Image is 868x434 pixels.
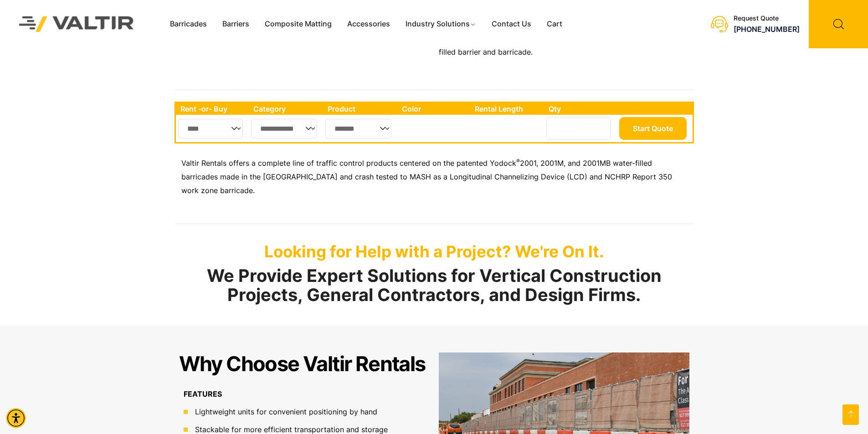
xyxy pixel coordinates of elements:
th: Category [249,103,324,115]
span: Valtir Rentals offers a complete line of traffic control products centered on the patented Yodock [181,158,516,168]
a: Composite Matting [257,17,339,31]
a: Industry Solutions [398,17,484,31]
th: Qty [544,103,616,115]
h2: Why Choose Valtir Rentals [179,352,426,375]
th: Product [323,103,397,115]
select: Single select [178,119,243,138]
div: Request Quote [734,15,800,22]
select: Single select [251,119,318,138]
input: Number [546,117,611,140]
div: Accessibility Menu [6,408,26,428]
th: Color [397,103,471,115]
img: Valtir Rentals [7,4,146,44]
a: Contact Us [484,17,539,31]
sup: ® [516,158,520,164]
b: FEATURES [184,389,222,398]
a: Accessories [339,17,398,31]
a: Open this option [842,404,859,425]
a: call (888) 496-3625 [734,25,800,34]
a: Barriers [215,17,257,31]
a: Barricades [162,17,215,31]
th: Rent -or- Buy [176,103,249,115]
span: Lightweight units for convenient positioning by hand [193,406,377,417]
a: Cart [539,17,570,31]
th: Rental Length [470,103,544,115]
h2: We Provide Expert Solutions for Vertical Construction Projects, General Contractors, and Design F... [175,266,694,305]
select: Single select [325,119,391,138]
span: 2001, 2001M, and 2001MB water-filled barricades made in the [GEOGRAPHIC_DATA] and crash tested to... [181,158,672,195]
button: Start Quote [619,117,687,140]
p: Looking for Help with a Project? We're On It. [175,242,694,261]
